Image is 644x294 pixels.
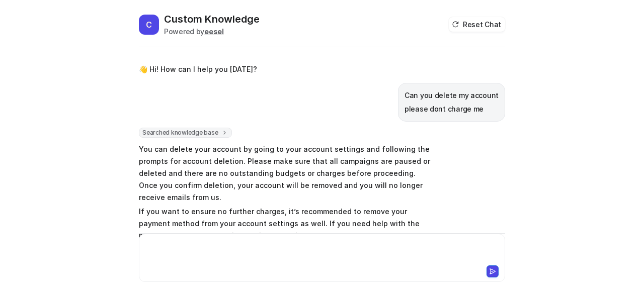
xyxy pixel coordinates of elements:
span: C [139,15,159,35]
button: Reset Chat [449,17,505,32]
b: eesel [204,27,224,36]
span: Searched knowledge base [139,128,232,138]
h2: Custom Knowledge [164,12,260,26]
p: If you want to ensure no further charges, it’s recommended to remove your payment method from you... [139,206,433,254]
p: please dont charge me [405,103,499,115]
p: 👋 Hi! How can I help you [DATE]? [139,63,257,75]
p: Can you delete my account [405,89,499,102]
p: You can delete your account by going to your account settings and following the prompts for accou... [139,143,433,204]
div: Powered by [164,26,260,37]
